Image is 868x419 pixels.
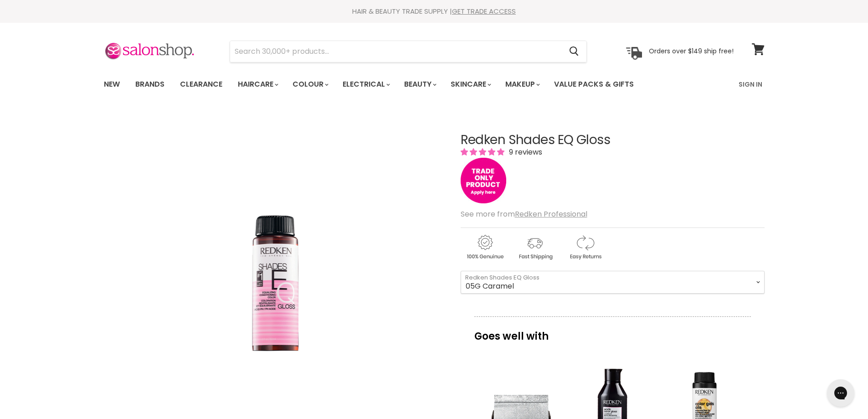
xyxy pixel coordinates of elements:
[128,75,171,94] a: Brands
[461,158,506,203] img: tradeonly_small.jpg
[461,233,509,261] img: genuine.gif
[230,41,587,62] form: Product
[822,376,859,410] iframe: Gorgias live chat messenger
[461,209,587,219] span: See more from
[562,41,586,62] button: Search
[511,233,559,261] img: shipping.gif
[286,75,334,94] a: Colour
[92,7,776,16] div: HAIR & BEAUTY TRADE SUPPLY |
[733,75,768,94] a: Sign In
[515,209,587,219] a: Redken Professional
[397,75,442,94] a: Beauty
[97,71,687,98] ul: Main menu
[230,41,562,62] input: Search
[649,47,734,55] p: Orders over $149 ship free!
[173,75,229,94] a: Clearance
[444,75,497,94] a: Skincare
[336,75,395,94] a: Electrical
[461,133,765,147] h1: Redken Shades EQ Gloss
[231,75,284,94] a: Haircare
[97,75,127,94] a: New
[92,71,776,98] nav: Main
[452,6,516,16] a: GET TRADE ACCESS
[547,75,641,94] a: Value Packs & Gifts
[461,147,506,157] span: 5.00 stars
[498,75,545,94] a: Makeup
[474,316,751,347] p: Goes well with
[561,233,609,261] img: returns.gif
[506,147,542,157] span: 9 reviews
